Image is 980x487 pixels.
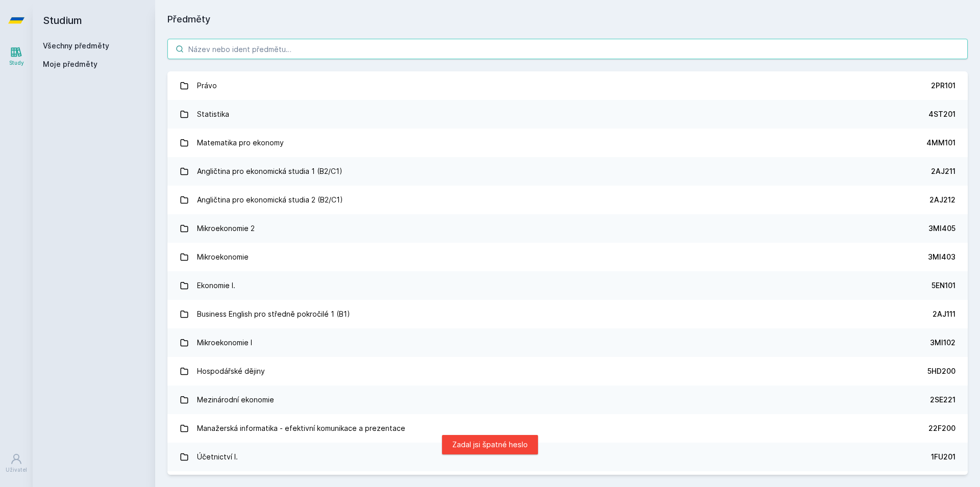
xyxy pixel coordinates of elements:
div: Mezinárodní ekonomie [197,390,274,410]
div: 2AJ212 [929,195,955,205]
div: Statistika [197,104,229,124]
div: 1FU201 [931,452,955,462]
div: Matematika pro ekonomy [197,133,284,153]
span: Moje předměty [43,59,97,69]
div: Ekonomie I. [197,275,235,296]
div: Právo [197,75,217,96]
div: Zadal jsi špatné heslo [442,435,538,454]
a: Hospodářské dějiny 5HD200 [167,357,968,386]
a: Mikroekonomie 2 3MI405 [167,214,968,243]
div: 2AJ211 [931,166,955,176]
a: Mikroekonomie I 3MI102 [167,328,968,357]
a: Ekonomie I. 5EN101 [167,271,968,300]
div: 3MI403 [928,252,955,262]
a: Právo 2PR101 [167,71,968,100]
div: Uživatel [6,466,27,474]
div: 2PR101 [931,81,955,91]
a: Angličtina pro ekonomická studia 2 (B2/C1) 2AJ212 [167,186,968,214]
div: 2AJ111 [933,309,955,319]
div: 5HD200 [927,366,955,376]
div: Angličtina pro ekonomická studia 2 (B2/C1) [197,190,343,210]
div: Manažerská informatika - efektivní komunikace a prezentace [197,418,405,439]
div: 3MI102 [930,338,955,348]
h1: Předměty [167,12,968,27]
a: Business English pro středně pokročilé 1 (B1) 2AJ111 [167,300,968,328]
div: Angličtina pro ekonomická studia 1 (B2/C1) [197,161,342,182]
div: 22F200 [928,423,955,433]
div: Study [9,59,24,67]
a: Mezinárodní ekonomie 2SE221 [167,386,968,414]
a: Matematika pro ekonomy 4MM101 [167,129,968,157]
a: Manažerská informatika - efektivní komunikace a prezentace 22F200 [167,414,968,443]
div: 3MI405 [928,223,955,234]
div: Mikroekonomie [197,247,249,267]
div: Mikroekonomie 2 [197,218,255,239]
div: Hospodářské dějiny [197,361,265,381]
div: 4MM101 [926,138,955,148]
div: 4ST201 [928,109,955,119]
a: Study [2,41,31,72]
div: 5EN101 [932,280,955,291]
div: Účetnictví I. [197,447,238,467]
div: 2SE221 [930,395,955,405]
input: Název nebo ident předmětu… [167,39,968,59]
div: Business English pro středně pokročilé 1 (B1) [197,304,350,324]
a: Mikroekonomie 3MI403 [167,243,968,271]
a: Všechny předměty [43,41,109,50]
a: Angličtina pro ekonomická studia 1 (B2/C1) 2AJ211 [167,157,968,186]
a: Statistika 4ST201 [167,100,968,129]
a: Uživatel [2,448,31,479]
a: Účetnictví I. 1FU201 [167,443,968,471]
div: Mikroekonomie I [197,332,252,353]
